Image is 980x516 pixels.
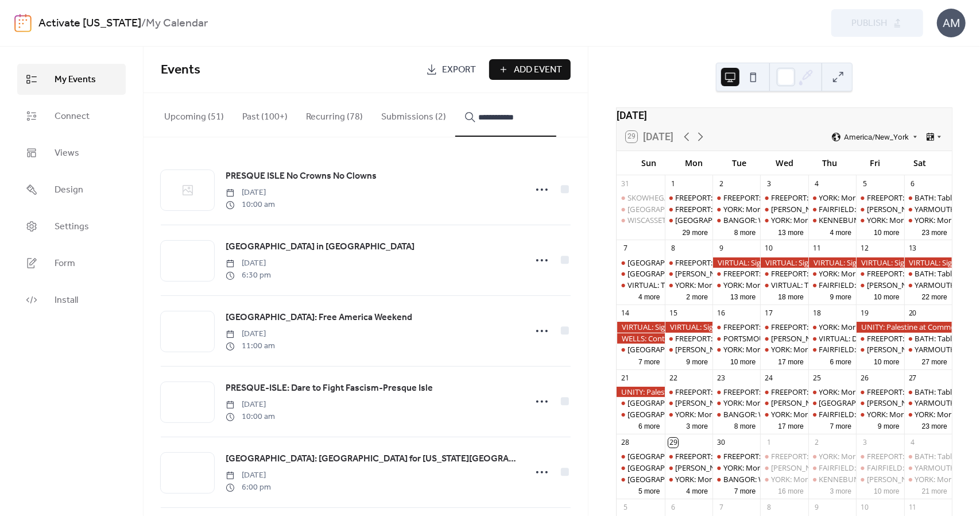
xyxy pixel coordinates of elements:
[617,268,664,279] div: PORTLAND: DEERING CENTER Porchfest
[917,420,952,431] button: 23 more
[665,204,712,214] div: FREEPORT: Visibility Labor Day Fight for Workers
[764,244,774,253] div: 10
[937,9,966,37] div: AM
[860,373,870,383] div: 26
[723,344,898,355] div: YORK: Morning Resistance at [GEOGRAPHIC_DATA]
[860,244,870,253] div: 12
[675,204,828,214] div: FREEPORT: Visibility [DATE] Fight for Workers
[716,151,762,175] div: Tue
[155,93,233,136] button: Upcoming (51)
[819,409,909,419] div: FAIRFIELD: Stop The Coup
[856,215,904,225] div: YORK: Morning Resistance at Town Center
[760,409,808,419] div: YORK: Morning Resistance at Town Center
[771,387,900,397] div: FREEPORT: Visibility Brigade Standout
[634,291,665,302] button: 4 more
[771,322,900,332] div: FREEPORT: Visibility Brigade Standout
[665,268,712,279] div: WELLS: NO I.C.E in Wells
[904,192,952,203] div: BATH: Tabling at the Bath Farmers Market
[869,356,904,367] button: 10 more
[712,204,760,214] div: YORK: Morning Resistance at Town Center
[760,398,808,408] div: WELLS: NO I.C.E in Wells
[442,63,476,77] span: Export
[856,387,904,397] div: FREEPORT: AM and PM Rush Hour Brigade. Click for times!
[856,204,904,214] div: WELLS: NO I.C.E in Wells
[771,333,928,344] div: [PERSON_NAME]: NO I.C.E in [PERSON_NAME]
[675,215,794,225] div: [GEOGRAPHIC_DATA]: [DATE] Rally
[812,373,822,383] div: 25
[675,192,873,203] div: FREEPORT: AM and PM Rush Hour Brigade. Click for times!
[716,309,726,318] div: 16
[55,110,90,124] span: Connect
[844,133,909,141] span: America/New_York
[712,333,760,344] div: PORTSMOUTH NH: ICE Out of Pease, Visibility
[860,179,870,188] div: 5
[904,333,952,344] div: BATH: Tabling at the Bath Farmers Market
[762,151,807,175] div: Wed
[617,192,664,203] div: SKOWHEGAN: Central Maine Labor Council Day BBQ
[226,199,275,211] span: 10:00 am
[665,451,712,461] div: FREEPORT: AM and PM Rush Hour Brigade. Click for times!
[627,398,897,408] div: [GEOGRAPHIC_DATA]; Canvass with [US_STATE] Dems in [GEOGRAPHIC_DATA]
[14,14,32,32] img: logo
[627,192,825,203] div: SKOWHEGAN: Central [US_STATE] Labor Council Day BBQ
[617,280,664,290] div: VIRTUAL: The Resistance Lab Organizing Training with Pramila Jayapal
[681,291,712,302] button: 2 more
[723,204,898,214] div: YORK: Morning Resistance at [GEOGRAPHIC_DATA]
[675,344,832,355] div: [PERSON_NAME]: NO I.C.E in [PERSON_NAME]
[617,409,664,419] div: PORTLAND: Sun Day: A Day of Action Celebrating Clean Energy
[773,485,808,496] button: 16 more
[617,344,664,355] div: PORTLAND: SURJ Greater Portland Gathering (Showing up for Racial Justice)
[514,63,562,77] span: Add Event
[621,438,630,448] div: 28
[17,64,126,95] a: My Events
[675,409,850,419] div: YORK: Morning Resistance at [GEOGRAPHIC_DATA]
[627,463,897,473] div: [GEOGRAPHIC_DATA]: Canvass with [US_STATE] Dems in [GEOGRAPHIC_DATA]
[627,257,827,268] div: [GEOGRAPHIC_DATA]: Support Palestine Weekly Standout
[675,463,832,473] div: [PERSON_NAME]: NO I.C.E in [PERSON_NAME]
[716,373,726,383] div: 23
[226,311,412,325] span: [GEOGRAPHIC_DATA]: Free America Weekend
[771,409,946,419] div: YORK: Morning Resistance at [GEOGRAPHIC_DATA]
[904,398,952,408] div: YARMOUTH: Saturday Weekly Rally - Resist Hate - Support Democracy
[808,322,856,332] div: YORK: Morning Resistance at Town Center
[675,280,850,290] div: YORK: Morning Resistance at [GEOGRAPHIC_DATA]
[826,356,857,367] button: 6 more
[55,73,96,87] span: My Events
[771,463,928,473] div: [PERSON_NAME]: NO I.C.E in [PERSON_NAME]
[760,344,808,355] div: YORK: Morning Resistance at Town Center
[904,215,952,225] div: YORK: Morning Resistance at Town Center
[17,248,126,279] a: Form
[55,220,89,234] span: Settings
[869,291,904,302] button: 10 more
[226,310,412,325] a: [GEOGRAPHIC_DATA]: Free America Weekend
[712,451,760,461] div: FREEPORT: VISIBILITY FREEPORT Stand for Democracy!
[723,280,898,290] div: YORK: Morning Resistance at [GEOGRAPHIC_DATA]
[712,344,760,355] div: YORK: Morning Resistance at Town Center
[617,108,952,123] div: [DATE]
[726,291,760,302] button: 13 more
[621,179,630,188] div: 31
[904,344,952,355] div: YARMOUTH: Saturday Weekly Rally - Resist Hate - Support Democracy
[904,268,952,279] div: BATH: Tabling at the Bath Farmers Market
[665,463,712,473] div: WELLS: NO I.C.E in Wells
[917,291,952,302] button: 22 more
[617,204,664,214] div: BELFAST: Support Palestine Weekly Standout
[808,344,856,355] div: FAIRFIELD: Stop The Coup
[665,344,712,355] div: WELLS: NO I.C.E in Wells
[627,204,827,214] div: [GEOGRAPHIC_DATA]: Support Palestine Weekly Standout
[678,226,712,237] button: 29 more
[226,469,271,482] span: [DATE]
[226,399,275,411] span: [DATE]
[856,409,904,419] div: YORK: Morning Resistance at Town Center
[671,151,716,175] div: Mon
[723,215,840,225] div: BANGOR: Weekly peaceful protest
[675,398,832,408] div: [PERSON_NAME]: NO I.C.E in [PERSON_NAME]
[869,485,904,496] button: 10 more
[723,192,911,203] div: FREEPORT: VISIBILITY FREEPORT Stand for Democracy!
[908,438,917,448] div: 4
[617,474,664,484] div: BELFAST: Support Palestine Weekly Standout
[897,151,943,175] div: Sat
[681,420,712,431] button: 3 more
[675,387,873,397] div: FREEPORT: AM and PM Rush Hour Brigade. Click for times!
[904,451,952,461] div: BATH: Tabling at the Bath Farmers Market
